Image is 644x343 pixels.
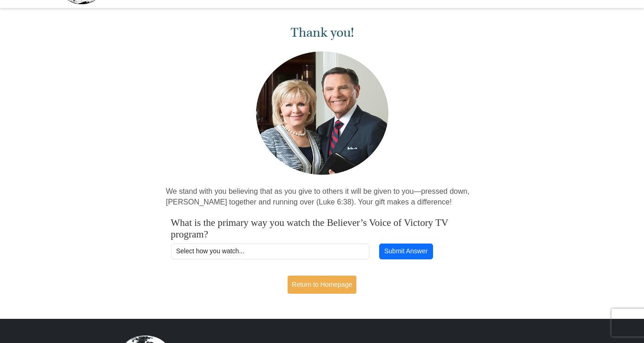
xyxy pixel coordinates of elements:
button: Submit Answer [379,244,433,259]
img: Kenneth and Gloria [254,49,391,177]
h1: Thank you! [166,25,478,40]
h4: What is the primary way you watch the Believer’s Voice of Victory TV program? [171,217,473,240]
a: Return to Homepage [288,276,356,294]
p: We stand with you believing that as you give to others it will be given to you—pressed down, [PER... [166,186,478,208]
